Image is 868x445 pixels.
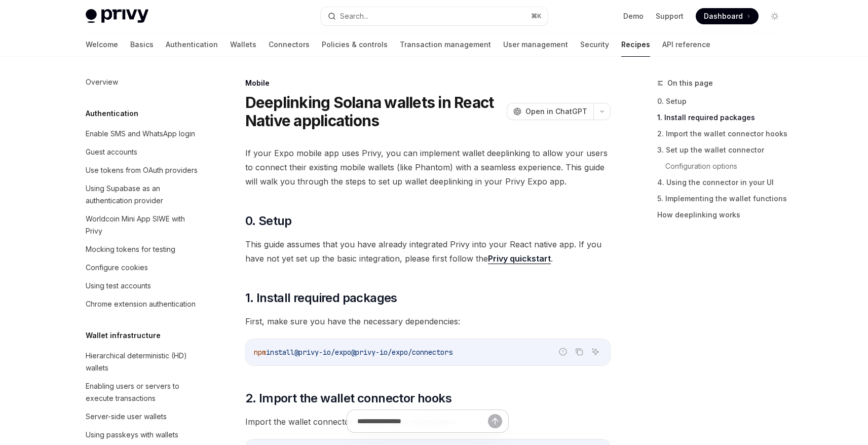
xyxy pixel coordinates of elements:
[657,158,791,174] a: Configuration options
[589,345,602,358] button: Ask AI
[657,109,791,126] a: 1. Install required packages
[503,32,568,57] a: User management
[507,103,593,120] button: Open in ChatGPT
[245,93,503,130] h1: Deeplinking Solana wallets in React Native applications
[78,210,207,240] a: Worldcoin Mini App SIWE with Privy
[86,182,201,207] div: Using Supabase as an authentication provider
[269,32,310,57] a: Connectors
[86,411,167,423] div: Server-side user wallets
[657,142,791,158] a: 3. Set up the wallet connector
[245,213,292,229] span: 0. Setup
[254,348,266,357] span: npm
[86,380,201,404] div: Enabling users or servers to execute transactions
[488,253,551,264] a: Privy quickstart
[245,290,397,306] span: 1. Install required packages
[340,10,368,22] div: Search...
[245,237,611,266] span: This guide assumes that you have already integrated Privy into your React native app. If you have...
[166,32,218,57] a: Authentication
[245,314,611,328] span: First, make sure you have the necessary dependencies:
[657,174,791,191] a: 4. Using the connector in your UI
[657,126,791,142] a: 2. Import the wallet connector hooks
[86,128,195,140] div: Enable SMS and WhatsApp login
[525,106,587,117] span: Open in ChatGPT
[78,407,207,426] a: Server-side user wallets
[400,32,491,57] a: Transaction management
[130,32,154,57] a: Basics
[704,11,743,21] span: Dashboard
[531,12,542,20] span: ⌘ K
[488,414,502,428] button: Send message
[667,77,713,89] span: On this page
[294,348,351,357] span: @privy-io/expo
[78,179,207,210] a: Using Supabase as an authentication provider
[78,73,207,91] a: Overview
[321,7,548,25] button: Search...⌘K
[657,191,791,207] a: 5. Implementing the wallet functions
[78,143,207,161] a: Guest accounts
[245,146,611,189] span: If your Expo mobile app uses Privy, you can implement wallet deeplinking to allow your users to c...
[767,8,783,24] button: Toggle dark mode
[86,329,161,342] h5: Wallet infrastructure
[86,298,196,310] div: Chrome extension authentication
[662,32,710,57] a: API reference
[657,93,791,109] a: 0. Setup
[86,262,148,274] div: Configure cookies
[556,345,570,358] button: Report incorrect code
[351,348,452,357] span: @privy-io/expo/connectors
[78,377,207,407] a: Enabling users or servers to execute transactions
[86,146,137,158] div: Guest accounts
[86,107,138,120] h5: Authentication
[86,213,201,237] div: Worldcoin Mini App SIWE with Privy
[245,78,611,88] div: Mobile
[322,32,388,57] a: Policies & controls
[656,11,684,21] a: Support
[86,164,198,176] div: Use tokens from OAuth providers
[86,76,118,88] div: Overview
[696,8,759,24] a: Dashboard
[86,9,148,23] img: light logo
[86,280,151,292] div: Using test accounts
[245,390,451,406] span: 2. Import the wallet connector hooks
[230,32,256,57] a: Wallets
[78,347,207,377] a: Hierarchical deterministic (HD) wallets
[86,429,178,441] div: Using passkeys with wallets
[580,32,609,57] a: Security
[623,11,644,21] a: Demo
[78,426,207,444] a: Using passkeys with wallets
[657,207,791,223] a: How deeplinking works
[573,345,586,358] button: Copy the contents from the code block
[78,277,207,295] a: Using test accounts
[621,32,650,57] a: Recipes
[86,243,175,255] div: Mocking tokens for testing
[78,295,207,313] a: Chrome extension authentication
[266,348,294,357] span: install
[78,258,207,277] a: Configure cookies
[78,125,207,143] a: Enable SMS and WhatsApp login
[86,32,118,57] a: Welcome
[78,161,207,179] a: Use tokens from OAuth providers
[86,350,201,374] div: Hierarchical deterministic (HD) wallets
[357,410,488,432] input: Ask a question...
[78,240,207,258] a: Mocking tokens for testing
